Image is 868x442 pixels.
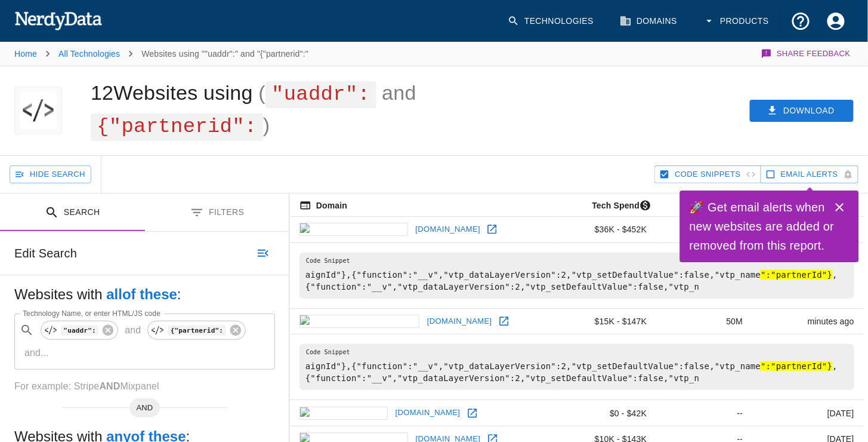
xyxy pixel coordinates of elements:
[10,165,91,184] button: Hide Search
[299,198,347,213] span: The registered domain name (i.e. "nerdydata.com").
[554,216,657,243] td: $36K - $452K
[41,321,118,340] div: "uaddr":
[750,100,854,122] button: Download
[690,198,835,255] h6: 🚀 Get email alerts when new websites are added or removed from this report.
[299,253,854,299] pre: aignId"},{"function":"__v","vtp_dataLayerVersion":2,"vtp_setDefaultValue":false,"vtp_name ,{"func...
[783,4,818,39] button: Support and Documentation
[656,308,752,334] td: 50M
[299,223,408,236] img: vipgames.me icon
[14,244,77,263] h6: Edit Search
[14,379,275,394] p: For example: Stripe Mixpanel
[299,344,854,390] pre: aignId"},{"function":"__v","vtp_dataLayerVersion":2,"vtp_setDefaultValue":false,"vtp_name ,{"func...
[675,168,740,182] span: Hide Code Snippets
[23,308,160,318] label: Technology Name, or enter HTML/JS code
[677,198,752,213] span: A page popularity ranking based on a domain's backlinks. Smaller numbers signal more popular doma...
[654,165,761,184] button: Hide Code Snippets
[120,323,146,337] p: and
[14,8,102,32] img: NerdyData.com
[752,308,864,334] td: minutes ago
[299,407,388,420] img: adxs.com icon
[656,216,752,243] td: 24M
[376,81,416,104] span: and
[818,4,854,39] button: Account Settings
[495,312,513,330] a: Open brain2train.com in new window
[483,220,501,238] a: Open vipgames.me in new window
[613,4,687,39] a: Domains
[258,81,265,104] span: (
[413,220,484,239] a: [DOMAIN_NAME]
[14,42,308,66] nav: breadcrumb
[61,326,98,336] code: "uaddr":
[91,113,263,140] span: {"partnerid":
[99,381,120,391] b: AND
[554,400,657,426] td: $0 - $42K
[393,404,464,422] a: [DOMAIN_NAME]
[20,346,54,360] p: and ...
[91,81,416,136] h1: 12 Websites using
[828,195,852,219] button: Close
[263,113,270,136] span: )
[577,198,657,213] span: The estimated minimum and maximum annual tech spend each webpage has, based on the free, freemium...
[696,4,779,39] button: Products
[424,312,495,331] a: [DOMAIN_NAME]
[761,361,832,371] hl: ":"partnerId"}
[781,168,838,182] span: Get email alerts with newly found website results. Click to enable.
[761,165,858,184] button: Get email alerts with newly found website results. Click to enable.
[554,308,657,334] td: $15K - $147K
[761,270,832,280] hl: ":"partnerId"}
[759,42,854,66] button: Share Feedback
[141,48,308,60] p: Websites using ""uaddr":" and "{"partnerid":"
[147,321,245,340] div: {"partnerid":
[14,49,37,59] a: Home
[58,49,120,59] a: All Technologies
[464,404,481,422] a: Open adxs.com in new window
[145,194,290,231] button: Filters
[106,286,177,302] b: all of these
[656,400,752,426] td: --
[808,357,854,403] iframe: Drift Widget Chat Controller
[129,402,160,414] span: AND
[20,87,57,134] img: ""uaddr":" and "{"partnerid":" logo
[299,315,419,328] img: brain2train.com icon
[168,326,226,336] code: {"partnerid":
[501,4,603,39] a: Technologies
[14,285,275,304] h5: Websites with :
[265,81,376,108] span: "uaddr":
[752,400,864,426] td: [DATE]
